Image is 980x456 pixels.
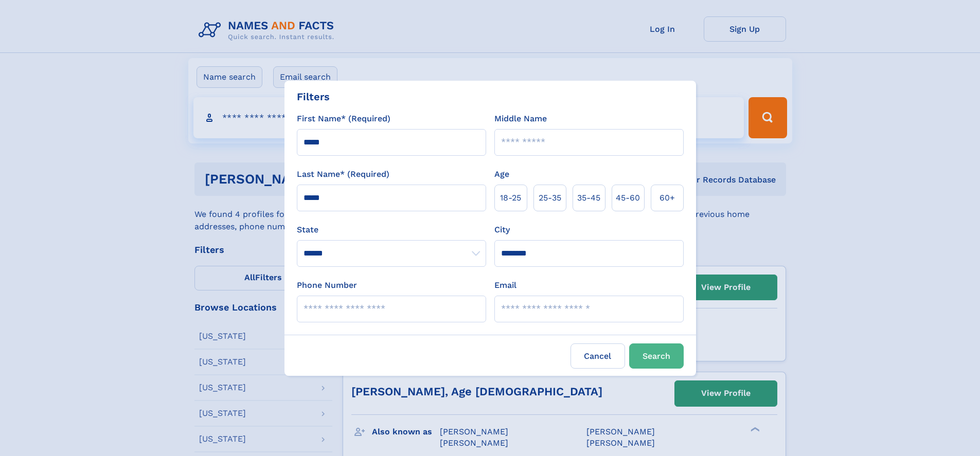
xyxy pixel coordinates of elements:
button: Search [629,343,684,369]
div: Filters [297,89,330,104]
label: State [297,224,486,236]
span: 45‑60 [616,192,640,204]
label: Last Name* (Required) [297,168,389,180]
span: 18‑25 [500,192,521,204]
label: Middle Name [494,113,547,125]
label: Phone Number [297,279,357,291]
label: First Name* (Required) [297,113,390,125]
label: Age [494,168,509,180]
span: 35‑45 [577,192,600,204]
label: Cancel [571,343,625,369]
span: 60+ [660,192,675,204]
label: Email [494,279,516,291]
label: City [494,224,510,236]
span: 25‑35 [539,192,561,204]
